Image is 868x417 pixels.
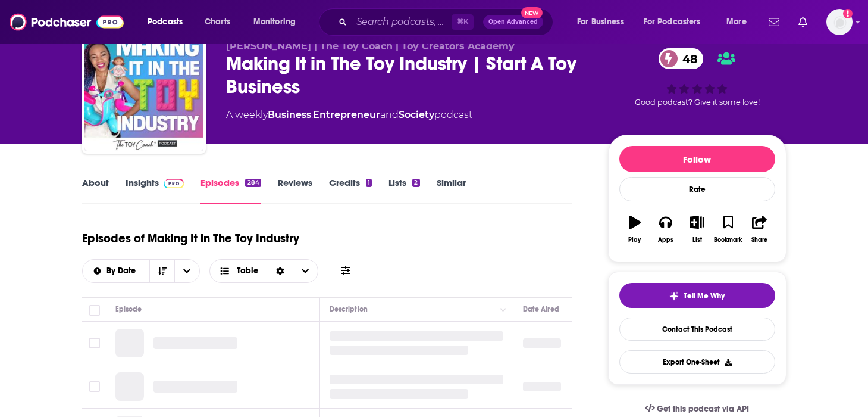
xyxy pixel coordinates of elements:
div: Rate [619,177,775,201]
img: Making It in The Toy Industry | Start A Toy Business [84,32,203,151]
a: About [82,177,109,204]
img: Podchaser - Follow, Share and Rate Podcasts [10,11,124,33]
button: Follow [619,146,775,172]
button: List [681,208,712,251]
h2: Choose List sort [82,259,200,283]
button: Share [744,208,775,251]
img: tell me why sparkle [669,291,679,301]
a: Show notifications dropdown [794,12,812,32]
a: 48 [659,48,704,69]
button: open menu [139,13,198,32]
a: Society [399,109,434,120]
div: 1 [366,179,372,187]
div: Search podcasts, credits, & more... [330,8,565,36]
button: open menu [569,13,639,32]
span: and [380,109,399,120]
button: open menu [174,260,199,282]
span: , [311,109,313,120]
span: Good podcast? Give it some love! [635,98,760,107]
a: Lists2 [388,177,419,204]
span: Get this podcast via API [657,404,749,414]
div: Apps [658,236,673,244]
div: Bookmark [714,236,742,244]
span: [PERSON_NAME] | The Toy Coach | Toy Creators Academy [226,41,515,52]
span: Podcasts [148,14,183,30]
button: open menu [83,267,150,275]
a: Business [268,109,311,120]
a: Contact This Podcast [619,318,775,341]
button: Open AdvancedNew [483,15,543,29]
span: Logged in as sophiak [826,9,853,35]
span: For Podcasters [644,14,701,30]
span: New [521,7,543,18]
a: Reviews [278,177,312,204]
span: Toggle select row [89,338,100,348]
div: Play [628,236,641,244]
button: Bookmark [713,208,744,251]
div: Share [751,236,767,244]
button: open menu [636,13,718,32]
div: Date Aired [523,302,559,316]
a: Show notifications dropdown [764,12,784,32]
span: For Business [577,14,624,30]
h1: Episodes of Making It in The Toy Industry [82,231,299,246]
span: Open Advanced [488,19,538,25]
span: Tell Me Why [684,291,725,301]
div: A weekly podcast [226,108,472,122]
svg: Add a profile image [843,9,853,18]
img: Podchaser Pro [164,179,184,188]
button: Show profile menu [826,9,853,35]
div: Episode [115,302,142,316]
a: Credits1 [329,177,372,204]
span: Table [237,267,258,275]
div: Sort Direction [268,260,293,282]
div: 2 [412,179,419,187]
img: User Profile [826,9,853,35]
div: Description [330,302,368,316]
a: InsightsPodchaser Pro [126,177,184,204]
span: Monitoring [253,14,296,30]
button: Choose View [209,259,318,283]
span: More [726,14,747,30]
div: List [692,236,702,244]
input: Search podcasts, credits, & more... [352,13,452,32]
a: Charts [197,13,237,32]
span: By Date [106,267,140,275]
button: Sort Direction [149,260,174,282]
div: 48Good podcast? Give it some love! [608,41,786,114]
span: ⌘ K [452,14,474,30]
div: 284 [245,179,261,187]
button: Column Actions [496,303,510,317]
span: 48 [670,48,704,69]
a: Similar [437,177,466,204]
button: Export One-Sheet [619,350,775,374]
span: Toggle select row [89,381,100,392]
button: Apps [650,208,681,251]
button: open menu [245,13,311,32]
span: Charts [205,14,230,30]
a: Entrepreneur [313,109,380,120]
button: tell me why sparkleTell Me Why [619,283,775,308]
a: Episodes284 [200,177,261,204]
button: open menu [718,13,762,32]
button: Play [619,208,650,251]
